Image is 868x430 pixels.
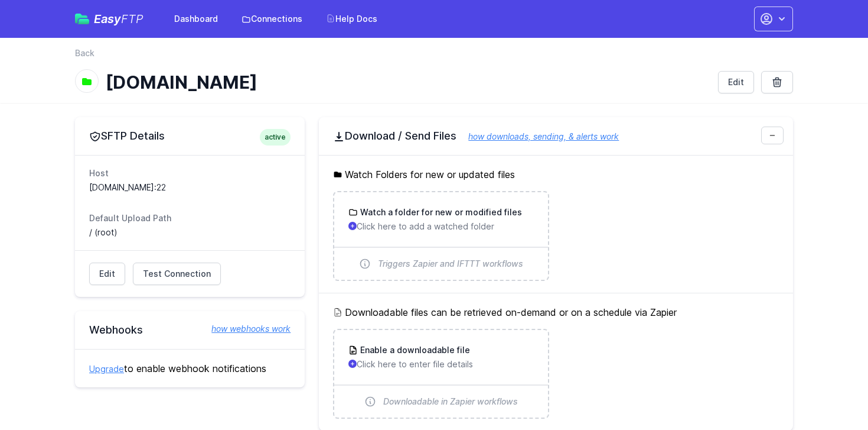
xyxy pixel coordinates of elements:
a: Connections [234,8,309,30]
span: Downloadable in Zapier workflows [383,396,518,408]
h3: Watch a folder for new or modified files [358,206,522,218]
a: how webhooks work [200,323,291,335]
a: Dashboard [167,8,225,30]
p: Click here to enter file details [348,358,533,370]
h2: Download / Send Files [333,129,779,143]
dt: Host [89,167,291,179]
dd: / (root) [89,227,291,238]
span: FTP [121,12,143,26]
a: Test Connection [133,263,221,285]
a: Upgrade [89,364,124,374]
p: Click here to add a watched folder [348,221,533,232]
a: Enable a downloadable file Click here to enter file details Downloadable in Zapier workflows [334,330,547,418]
nav: Breadcrumb [75,47,793,66]
h5: Downloadable files can be retrieved on-demand or on a schedule via Zapier [333,305,779,319]
img: easyftp_logo.png [75,14,89,24]
h2: Webhooks [89,323,291,337]
h3: Enable a downloadable file [358,344,470,356]
a: Watch a folder for new or modified files Click here to add a watched folder Triggers Zapier and I... [334,192,547,280]
dt: Default Upload Path [89,212,291,224]
a: Edit [89,263,125,285]
dd: [DOMAIN_NAME]:22 [89,182,291,193]
a: Edit [718,71,754,93]
a: Help Docs [319,8,384,30]
a: EasyFTP [75,13,143,25]
h5: Watch Folders for new or updated files [333,167,779,182]
span: Test Connection [143,268,211,280]
span: Triggers Zapier and IFTTT workflows [378,258,523,270]
span: Easy [94,13,143,25]
div: to enable webhook notifications [75,349,305,387]
a: Back [75,47,94,59]
h1: [DOMAIN_NAME] [106,72,709,93]
h2: SFTP Details [89,129,291,143]
a: how downloads, sending, & alerts work [456,131,619,141]
span: active [260,129,291,146]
